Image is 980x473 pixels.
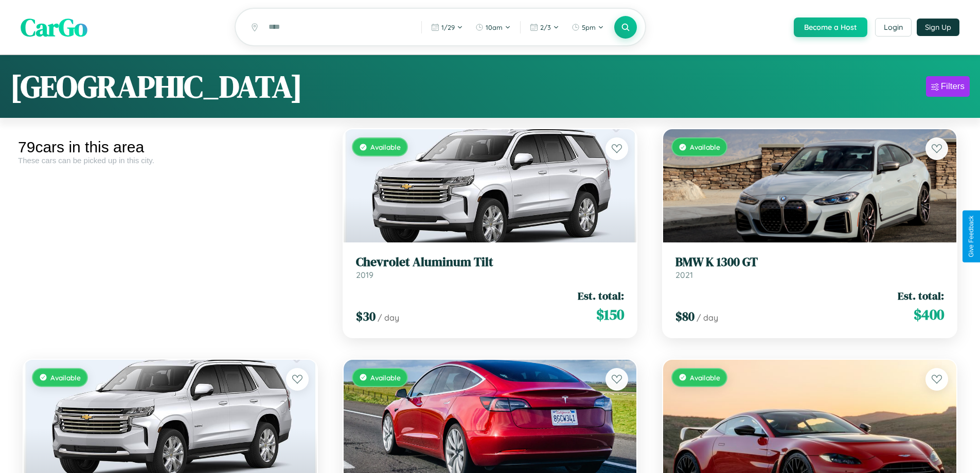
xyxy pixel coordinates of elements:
span: 2019 [356,270,373,280]
a: BMW K 1300 GT2021 [675,255,944,280]
span: 10am [486,23,503,31]
span: 1 / 29 [441,23,455,31]
button: 5pm [566,19,609,36]
h3: Chevrolet Aluminum Tilt [356,255,625,270]
span: / day [378,312,399,323]
span: $ 30 [356,308,376,325]
span: Available [690,373,720,382]
span: Available [370,143,401,151]
div: Filters [941,81,965,92]
span: Available [50,373,81,382]
span: / day [697,312,718,323]
button: Sign Up [917,19,959,36]
span: Est. total: [898,288,944,303]
span: $ 80 [675,308,694,325]
span: 2021 [675,270,693,280]
span: Est. total: [578,288,624,303]
button: 2/3 [525,19,564,36]
button: Login [875,18,912,37]
div: 79 cars in this area [18,138,323,156]
span: Available [690,143,720,151]
button: 1/29 [426,19,468,36]
h1: [GEOGRAPHIC_DATA] [10,65,302,108]
a: Chevrolet Aluminum Tilt2019 [356,255,625,280]
button: 10am [470,19,516,36]
div: These cars can be picked up in this city. [18,156,323,165]
span: CarGo [21,10,87,44]
span: 2 / 3 [540,23,551,31]
span: $ 150 [596,304,624,325]
div: Give Feedback [968,216,975,257]
button: Filters [926,76,970,97]
span: Available [370,373,401,382]
button: Become a Host [794,17,867,37]
h3: BMW K 1300 GT [675,255,944,270]
span: $ 400 [914,304,944,325]
span: 5pm [582,23,596,31]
